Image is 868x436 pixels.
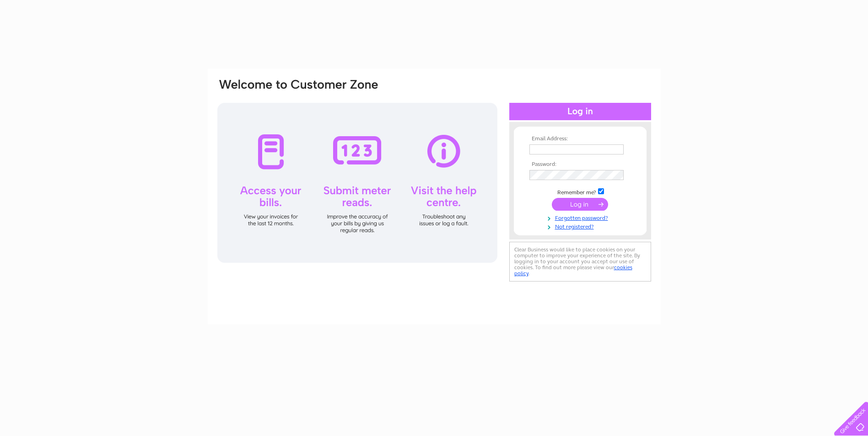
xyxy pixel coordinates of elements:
[527,136,633,142] th: Email Address:
[529,213,633,222] a: Forgotten password?
[514,264,632,276] a: cookies policy
[527,187,633,196] td: Remember me?
[527,161,633,168] th: Password:
[552,198,608,211] input: Submit
[529,222,633,230] a: Not registered?
[509,242,651,282] div: Clear Business would like to place cookies on your computer to improve your experience of the sit...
